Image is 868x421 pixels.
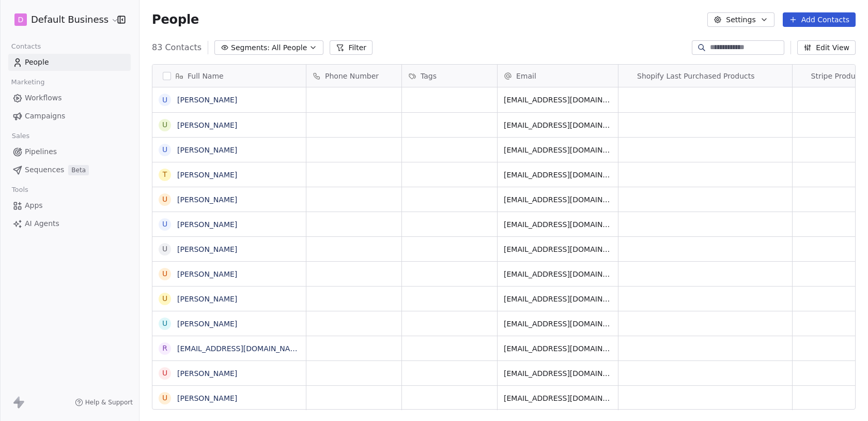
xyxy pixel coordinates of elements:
[177,171,237,179] a: [PERSON_NAME]
[188,71,224,81] span: Full Name
[68,165,89,175] span: Beta
[783,12,856,27] button: Add Contacts
[7,182,33,198] span: Tools
[8,143,131,160] a: Pipelines
[8,54,131,71] a: People
[177,121,237,129] a: [PERSON_NAME]
[402,65,497,87] div: Tags
[504,393,612,403] span: [EMAIL_ADDRESS][DOMAIN_NAME]
[306,65,401,87] div: Phone Number
[272,42,307,53] span: All People
[152,65,306,87] div: Full Name
[177,295,237,303] a: [PERSON_NAME]
[8,89,131,107] a: Workflows
[330,40,373,55] button: Filter
[162,368,167,379] div: U
[7,128,34,144] span: Sales
[18,14,24,25] span: D
[177,270,237,278] a: [PERSON_NAME]
[504,294,612,304] span: [EMAIL_ADDRESS][DOMAIN_NAME]
[75,398,133,407] a: Help & Support
[8,161,131,178] a: SequencesBeta
[7,39,45,54] span: Contacts
[325,71,379,81] span: Phone Number
[8,197,131,214] a: Apps
[162,219,167,230] div: U
[8,108,131,125] a: Campaigns
[504,319,612,329] span: [EMAIL_ADDRESS][DOMAIN_NAME]
[177,220,237,229] a: [PERSON_NAME]
[152,87,306,410] div: grid
[162,393,167,403] div: U
[799,41,807,111] img: Stripe
[152,12,199,27] span: People
[162,244,167,254] div: U
[8,215,131,232] a: AI Agents
[504,170,612,180] span: [EMAIL_ADDRESS][DOMAIN_NAME]
[25,111,65,122] span: Campaigns
[504,368,612,379] span: [EMAIL_ADDRESS][DOMAIN_NAME]
[162,293,167,304] div: U
[31,13,109,26] span: Default Business
[12,11,110,28] button: DDefault Business
[504,95,612,105] span: [EMAIL_ADDRESS][DOMAIN_NAME]
[504,269,612,279] span: [EMAIL_ADDRESS][DOMAIN_NAME]
[177,344,304,353] a: [EMAIL_ADDRESS][DOMAIN_NAME]
[504,244,612,254] span: [EMAIL_ADDRESS][DOMAIN_NAME]
[625,35,633,117] img: Shopify
[177,245,237,253] a: [PERSON_NAME]
[163,169,167,180] div: T
[177,96,237,104] a: [PERSON_NAME]
[516,71,536,81] span: Email
[231,42,270,53] span: Segments:
[25,93,62,103] span: Workflows
[162,95,167,106] div: U
[25,218,59,229] span: AI Agents
[504,145,612,155] span: [EMAIL_ADDRESS][DOMAIN_NAME]
[162,343,167,354] div: r
[504,219,612,230] span: [EMAIL_ADDRESS][DOMAIN_NAME]
[25,200,43,211] span: Apps
[162,144,167,155] div: U
[177,196,237,204] a: [PERSON_NAME]
[707,12,774,27] button: Settings
[421,71,437,81] span: Tags
[797,40,856,55] button: Edit View
[25,164,64,175] span: Sequences
[152,41,202,54] span: 83 Contacts
[177,369,237,378] a: [PERSON_NAME]
[504,120,612,130] span: [EMAIL_ADDRESS][DOMAIN_NAME]
[177,146,237,154] a: [PERSON_NAME]
[618,65,792,87] div: ShopifyShopify Last Purchased Products
[162,194,167,205] div: U
[177,320,237,328] a: [PERSON_NAME]
[498,65,618,87] div: Email
[177,394,237,402] a: [PERSON_NAME]
[504,194,612,205] span: [EMAIL_ADDRESS][DOMAIN_NAME]
[25,57,49,68] span: People
[85,398,133,407] span: Help & Support
[25,146,57,157] span: Pipelines
[162,268,167,279] div: U
[7,74,49,90] span: Marketing
[504,343,612,354] span: [EMAIL_ADDRESS][DOMAIN_NAME]
[162,318,167,329] div: U
[637,71,755,81] span: Shopify Last Purchased Products
[162,119,167,130] div: U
